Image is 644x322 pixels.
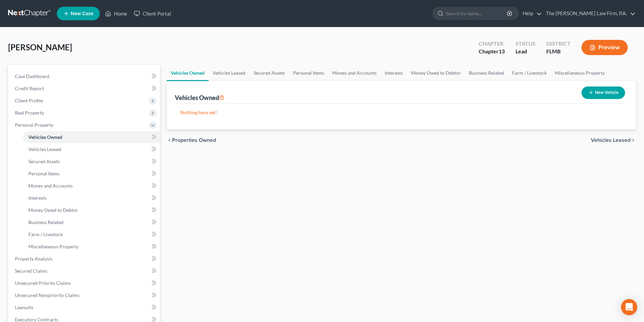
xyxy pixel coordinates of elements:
a: Unsecured Priority Claims [9,277,160,289]
a: Farm / Livestock [508,65,551,81]
span: Vehicles Owned [28,134,62,140]
input: Search by name... [446,7,508,20]
span: Unsecured Priority Claims [15,280,71,286]
span: Unsecured Nonpriority Claims [15,292,79,298]
a: Interests [23,192,160,204]
span: Money Owed to Debtor [28,207,78,213]
a: Money and Accounts [23,180,160,192]
a: Unsecured Nonpriority Claims [9,289,160,301]
a: Lawsuits [9,301,160,314]
a: Money Owed to Debtor [407,65,465,81]
span: Secured Claims [15,268,47,274]
a: Case Dashboard [9,70,160,82]
p: Nothing here yet! [180,109,622,116]
a: Secured Claims [9,265,160,277]
div: Status [516,40,535,48]
a: Credit Report [9,82,160,95]
div: Chapter [479,40,505,48]
span: Miscellaneous Property [28,244,78,249]
a: Vehicles Leased [209,65,249,81]
a: Personal Items [23,168,160,180]
div: Chapter [479,48,505,55]
button: chevron_left Properties Owned [167,138,216,143]
span: Client Profile [15,98,43,103]
span: Vehicles Leased [591,138,630,143]
button: New Vehicle [581,86,625,99]
a: Help [519,7,542,20]
div: District [546,40,571,48]
span: Money and Accounts [28,183,73,189]
a: Secured Assets [23,155,160,168]
a: Business Related [465,65,508,81]
a: Vehicles Leased [23,143,160,155]
a: Miscellaneous Property [23,241,160,253]
span: Interests [28,195,47,201]
span: Personal Items [28,171,59,176]
span: Business Related [28,219,64,225]
a: Property Analysis [9,253,160,265]
a: Personal Items [289,65,328,81]
a: Home [102,7,130,20]
i: chevron_right [630,138,636,143]
a: Vehicles Owned [167,65,209,81]
span: Real Property [15,110,44,116]
div: Open Intercom Messenger [621,299,637,315]
span: [PERSON_NAME] [8,42,72,52]
a: Miscellaneous Property [551,65,609,81]
a: Client Portal [130,7,174,20]
a: The [PERSON_NAME] Law Firm, P.A. [543,7,636,20]
a: Secured Assets [249,65,289,81]
span: Vehicles Leased [28,146,61,152]
a: Interests [381,65,407,81]
span: 13 [499,48,505,54]
button: Vehicles Leased chevron_right [591,138,636,143]
span: Personal Property [15,122,53,128]
span: Property Analysis [15,256,52,262]
a: Farm / Livestock [23,228,160,241]
span: Farm / Livestock [28,231,63,237]
div: Lead [516,48,535,55]
span: Properties Owned [172,138,216,143]
a: Business Related [23,216,160,228]
span: Lawsuits [15,304,33,310]
i: chevron_left [167,138,172,143]
button: Preview [581,40,628,55]
a: Money and Accounts [328,65,381,81]
div: Vehicles Owned [175,94,224,102]
a: Vehicles Owned [23,131,160,143]
span: Credit Report [15,85,44,91]
a: Money Owed to Debtor [23,204,160,216]
span: New Case [71,11,93,16]
div: FLMB [546,48,571,55]
span: Secured Assets [28,158,60,164]
span: Case Dashboard [15,73,49,79]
